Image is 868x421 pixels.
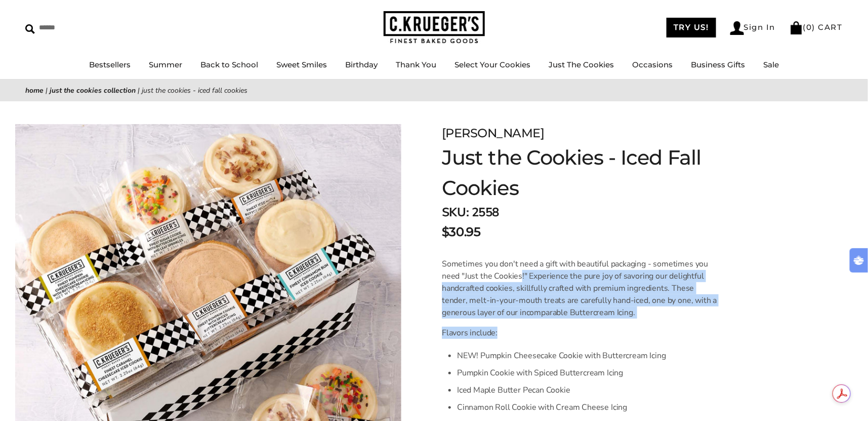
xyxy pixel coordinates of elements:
[691,60,745,69] a: Business Gifts
[396,60,436,69] a: Thank You
[142,86,247,95] span: Just the Cookies - Iced Fall Cookies
[345,60,378,69] a: Birthday
[472,204,499,220] span: 2558
[442,124,765,142] div: [PERSON_NAME]
[790,22,843,32] a: (0) CART
[25,86,44,95] a: Home
[457,399,719,416] li: Cinnamon Roll Cookie with Cream Cheese Icing
[442,142,765,203] h1: Just the Cookies - Iced Fall Cookies
[632,60,673,69] a: Occasions
[384,11,485,44] img: C.KRUEGER'S
[442,327,719,339] p: Flavors include:
[549,60,614,69] a: Just The Cookies
[25,20,146,35] input: Search
[667,18,716,37] a: TRY US!
[457,347,719,364] li: NEW! Pumpkin Cheesecake Cookie with Buttercream Icing
[442,204,469,220] strong: SKU:
[25,24,35,34] img: Search
[89,60,131,69] a: Bestsellers
[457,364,719,381] li: Pumpkin Cookie with Spiced Buttercream Icing
[442,223,480,241] span: $30.95
[50,86,136,95] a: Just the Cookies Collection
[46,86,48,95] span: |
[730,21,776,35] a: Sign In
[457,381,719,399] li: Iced Maple Butter Pecan Cookie
[138,86,140,95] span: |
[790,21,803,34] img: Bag
[276,60,327,69] a: Sweet Smiles
[25,85,843,96] nav: breadcrumbs
[149,60,182,69] a: Summer
[763,60,779,69] a: Sale
[807,22,813,32] span: 0
[8,382,105,413] iframe: Sign Up via Text for Offers
[442,258,719,319] p: Sometimes you don't need a gift with beautiful packaging - sometimes you need "Just the Cookies!"...
[454,60,530,69] a: Select Your Cookies
[730,21,744,35] img: Account
[200,60,258,69] a: Back to School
